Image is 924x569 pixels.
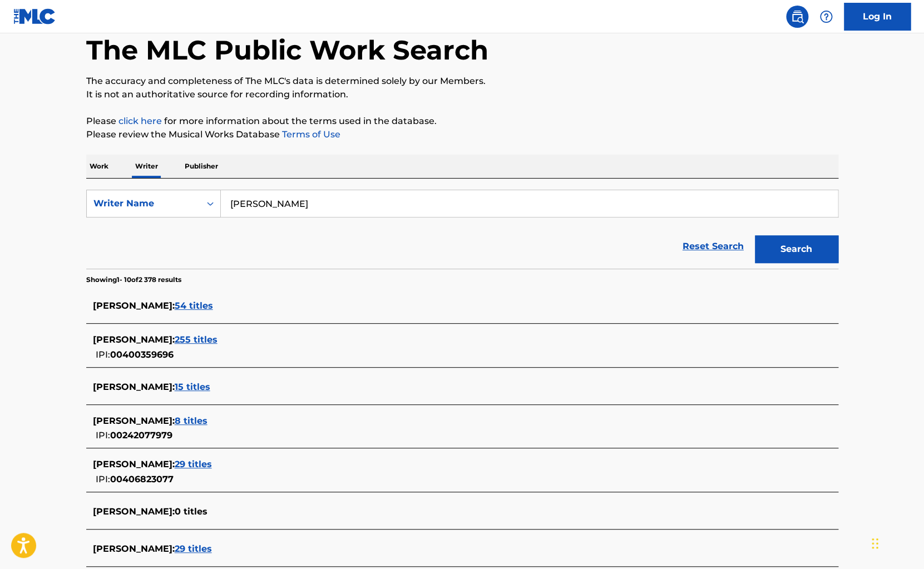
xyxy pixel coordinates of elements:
a: Terms of Use [280,129,340,140]
span: 255 titles [175,334,218,345]
p: Please for more information about the terms used in the database. [86,115,838,128]
span: 54 titles [175,300,213,311]
img: help [819,10,833,23]
span: [PERSON_NAME] : [93,334,175,345]
span: IPI: [96,430,110,441]
p: Showing 1 - 10 of 2 378 results [86,275,181,285]
span: IPI: [96,474,110,484]
span: [PERSON_NAME] : [93,300,175,311]
span: 8 titles [175,415,207,426]
form: Search Form [86,190,838,269]
a: Public Search [786,6,808,28]
iframe: Chat Widget [868,516,924,569]
span: [PERSON_NAME] : [93,459,175,469]
p: Publisher [181,155,221,178]
span: [PERSON_NAME] : [93,543,175,554]
div: Writer Name [93,197,194,210]
span: 00406823077 [110,474,174,484]
p: Please review the Musical Works Database [86,128,838,141]
a: Reset Search [677,234,749,259]
span: 29 titles [175,459,212,469]
button: Search [755,235,838,263]
p: Work [86,155,112,178]
a: Log In [844,3,911,31]
span: 00242077979 [110,430,172,441]
p: It is not an authoritative source for recording information. [86,88,838,101]
img: search [790,10,804,23]
span: [PERSON_NAME] : [93,506,175,517]
div: Ziehen [872,527,878,560]
span: 29 titles [175,543,212,554]
a: click here [118,116,162,126]
span: 0 titles [175,506,207,517]
span: IPI: [96,349,110,360]
div: Help [815,6,837,28]
p: Writer [132,155,161,178]
span: [PERSON_NAME] : [93,415,175,426]
p: The accuracy and completeness of The MLC's data is determined solely by our Members. [86,75,838,88]
img: MLC Logo [13,8,56,24]
span: [PERSON_NAME] : [93,382,175,392]
h1: The MLC Public Work Search [86,33,488,67]
div: Chat-Widget [868,516,924,569]
span: 15 titles [175,382,210,392]
span: 00400359696 [110,349,174,360]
